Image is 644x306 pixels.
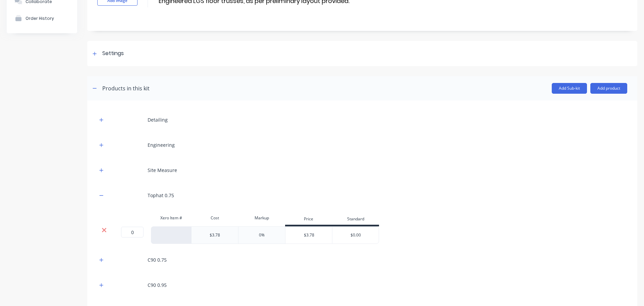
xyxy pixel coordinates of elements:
[238,211,285,225] div: Markup
[210,232,220,238] div: $3.78
[102,84,150,92] div: Products in this kit
[590,83,627,94] button: Add product
[102,49,124,58] div: Settings
[332,213,379,226] div: Standard
[151,211,191,225] div: Xero Item #
[7,10,77,27] button: Order History
[148,256,167,263] div: C90 0.75
[285,227,332,244] div: $3.78
[148,192,174,199] div: Tophat 0.75
[285,213,332,226] div: Price
[552,83,587,94] button: Add Sub-kit
[25,16,54,21] div: Order History
[148,141,175,148] div: Engineering
[148,281,167,289] div: C90 0.95
[259,232,265,238] div: 0%
[332,227,379,244] div: $0.00
[148,116,168,123] div: Detailing
[121,227,144,237] input: ?
[191,211,238,225] div: Cost
[148,167,177,174] div: Site Measure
